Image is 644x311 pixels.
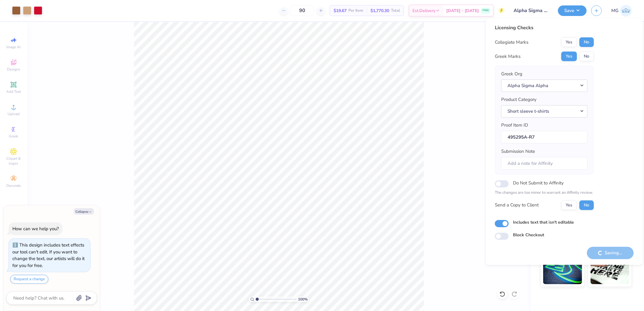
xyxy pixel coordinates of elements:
button: Yes [561,200,577,210]
label: Greek Org [501,71,522,77]
button: No [579,200,594,210]
span: FREE [482,8,489,13]
button: Yes [561,52,577,61]
button: Alpha Sigma Alpha [501,80,588,92]
span: Decorate [6,183,21,188]
button: Collapse [74,208,94,215]
span: Designs [7,67,20,72]
span: Add Text [6,89,21,94]
label: Includes text that isn't editable [513,219,574,225]
button: No [579,52,594,61]
button: Save [558,5,587,16]
span: Clipart & logos [3,156,24,166]
input: Add a note for Affinity [501,157,588,170]
span: $1,770.30 [370,8,389,14]
label: Submission Note [501,148,535,155]
span: Est. Delivery [412,8,435,14]
span: [DATE] - [DATE] [446,8,479,14]
a: MG [611,5,632,17]
p: The changes are too minor to warrant an Affinity review. [495,190,594,196]
button: Short sleeve t-shirts [501,105,588,118]
span: Total [391,8,400,14]
label: Proof Item ID [501,122,528,129]
div: Greek Marks [495,53,521,60]
span: Greek [9,134,18,139]
div: Collegiate Marks [495,39,528,46]
input: – – [290,5,314,16]
img: Water based Ink [591,254,630,284]
span: Per Item [348,8,363,14]
label: Do Not Submit to Affinity [513,179,564,187]
div: Licensing Checks [495,24,594,31]
button: Yes [561,37,577,47]
img: Michael Galon [620,5,632,17]
span: Upload [8,112,20,116]
span: 100 % [298,297,308,302]
span: $19.67 [334,8,347,14]
span: MG [611,7,619,14]
button: No [579,37,594,47]
div: Send a Copy to Client [495,202,539,209]
input: Untitled Design [509,5,553,17]
img: Glow in the Dark Ink [543,254,582,284]
div: This design includes text effects our tool can't edit. If you want to change the text, our artist... [12,242,85,269]
button: Request a change [10,275,48,284]
div: How can we help you? [12,226,59,232]
label: Product Category [501,96,537,103]
span: Image AI [7,45,21,49]
label: Block Checkout [513,232,544,238]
